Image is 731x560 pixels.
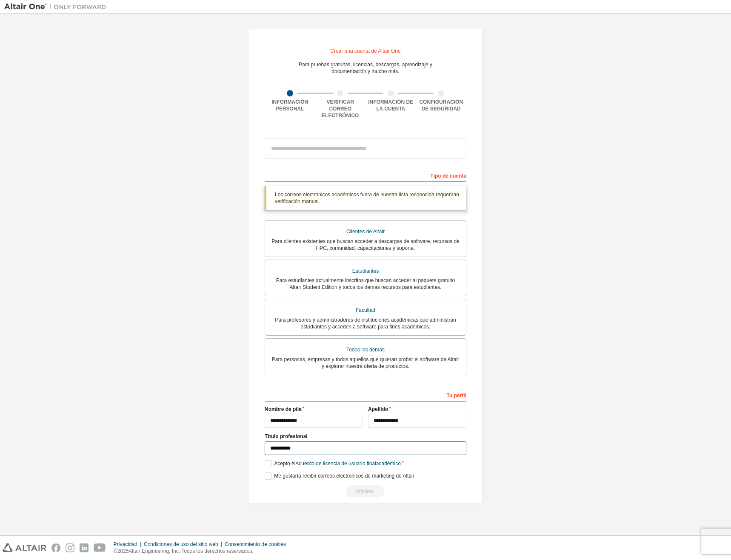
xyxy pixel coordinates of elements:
font: Tu perfil [447,393,466,399]
font: Acepto el [274,461,295,467]
img: altair_logo.svg [3,543,46,552]
font: Para profesores y administradores de instituciones académicas que administran estudiantes y acced... [275,317,456,330]
font: Tipo de cuenta [431,173,466,179]
font: Facultad [356,307,375,313]
font: académico [376,461,401,467]
img: Altair Uno [4,3,111,11]
font: Consentimiento de cookies [225,541,286,547]
img: youtube.svg [94,543,106,552]
font: Configuración de seguridad [419,99,463,112]
font: Para pruebas gratuitas, licencias, descargas, aprendizaje y [299,62,432,68]
font: Apellido [368,406,388,412]
font: Información personal [271,99,308,112]
font: Título profesional [265,433,308,439]
font: 2025 [117,548,129,554]
font: Los correos electrónicos académicos fuera de nuestra lista reconocida requerirán verificación man... [275,192,459,204]
font: Para personas, empresas y todos aquellos que quieran probar el software de Altair y explorar nues... [272,356,459,369]
img: linkedin.svg [80,543,89,552]
img: instagram.svg [66,543,74,552]
font: Condiciones de uso del sitio web [144,541,218,547]
font: Todos los demás [346,347,385,353]
font: Privacidad [114,541,137,547]
font: Crear una cuenta de Altair One [330,48,400,54]
img: facebook.svg [51,543,60,552]
font: Verificar correo electrónico [322,99,359,119]
font: Para clientes existentes que buscan acceder a descargas de software, recursos de HPC, comunidad, ... [271,238,460,251]
font: Me gustaría recibir correos electrónicos de marketing de Altair [274,473,414,479]
font: Acuerdo de licencia de usuario final [295,461,376,467]
font: Altair Engineering, Inc. Todos los derechos reservados. [128,548,253,554]
font: Nombre de pila [265,406,302,412]
font: Clientes de Altair [346,229,385,235]
font: documentación y mucho más. [331,68,399,74]
font: Para estudiantes actualmente inscritos que buscan acceder al paquete gratuito Altair Student Edit... [276,277,455,290]
font: Estudiantes [352,268,379,274]
div: Provide a valid email to continue [265,485,466,498]
font: © [114,548,117,554]
font: Información de la cuenta [368,99,413,112]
